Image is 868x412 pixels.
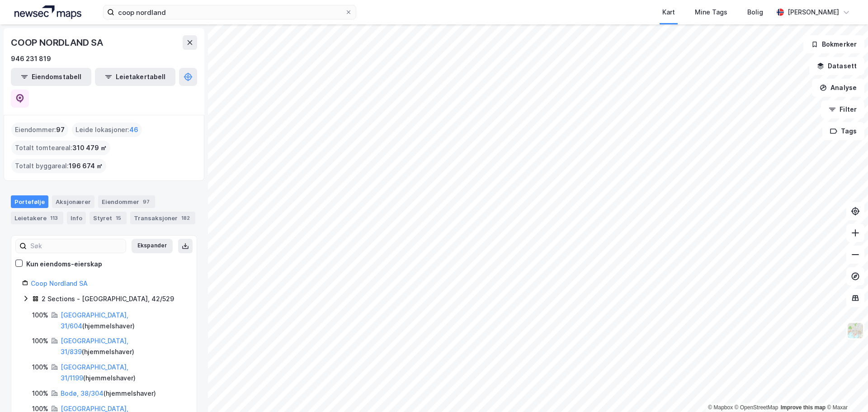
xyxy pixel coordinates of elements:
[95,68,175,86] button: Leietakertabell
[11,159,106,173] div: Totalt byggareal :
[695,7,727,18] div: Mine Tags
[32,388,48,399] div: 100%
[179,213,192,223] div: 182
[31,279,88,287] a: Coop Nordland SA
[26,259,102,270] div: Kun eiendoms-eierskap
[812,79,864,97] button: Analyse
[32,310,48,321] div: 100%
[52,195,94,208] div: Aksjonærer
[803,35,864,53] button: Bokmerker
[708,404,733,411] a: Mapbox
[72,123,142,137] div: Leide lokasjoner :
[42,294,174,304] div: 2 Sections - [GEOGRAPHIC_DATA], 42/529
[61,362,186,384] div: ( hjemmelshaver )
[61,336,186,357] div: ( hjemmelshaver )
[11,53,51,64] div: 946 231 819
[11,141,110,155] div: Totalt tomteareal :
[823,369,868,412] iframe: Chat Widget
[747,7,763,18] div: Bolig
[788,7,839,18] div: [PERSON_NAME]
[11,35,105,50] div: COOP NORDLAND SA
[141,197,151,206] div: 97
[27,239,126,253] input: Søk
[61,311,128,330] a: [GEOGRAPHIC_DATA], 31/604
[48,213,60,223] div: 113
[735,404,778,411] a: OpenStreetMap
[823,369,868,412] div: Kontrollprogram for chat
[821,100,864,118] button: Filter
[61,310,186,331] div: ( hjemmelshaver )
[98,195,155,208] div: Eiendommer
[11,195,48,208] div: Portefølje
[61,363,128,382] a: [GEOGRAPHIC_DATA], 31/1199
[11,123,68,137] div: Eiendommer :
[61,388,156,399] div: ( hjemmelshaver )
[11,68,91,86] button: Eiendomstabell
[61,337,128,355] a: [GEOGRAPHIC_DATA], 31/839
[67,212,86,224] div: Info
[32,362,48,373] div: 100%
[822,122,864,140] button: Tags
[69,161,103,171] span: 196 674 ㎡
[11,212,63,224] div: Leietakere
[114,5,345,19] input: Søk på adresse, matrikkel, gårdeiere, leietakere eller personer
[61,389,104,397] a: Bodø, 38/304
[809,57,864,75] button: Datasett
[32,336,48,346] div: 100%
[129,124,138,135] span: 46
[130,212,195,224] div: Transaksjoner
[114,213,123,223] div: 15
[72,142,107,153] span: 310 479 ㎡
[14,5,81,19] img: logo.a4113a55bc3d86da70a041830d287a7e.svg
[662,7,675,18] div: Kart
[781,404,826,411] a: Improve this map
[90,212,127,224] div: Styret
[132,239,173,253] button: Ekspander
[56,124,65,135] span: 97
[847,322,864,339] img: Z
